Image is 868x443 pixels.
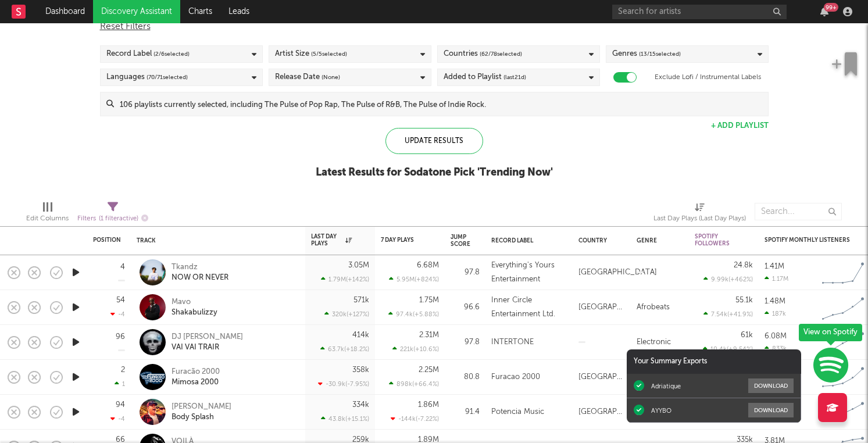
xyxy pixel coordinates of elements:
div: Languages [106,70,188,84]
div: 94 [116,401,125,409]
div: Electronic [637,335,671,349]
div: -144k ( -7.22 % ) [391,415,439,423]
div: Furacao 2000 [491,370,540,384]
div: Last Day Plays [311,233,352,247]
div: Filters [77,212,148,226]
div: View on Spotify [799,324,862,341]
a: TkandzNOW OR NEVER [172,262,228,283]
div: Release Date [275,70,340,84]
div: Country [578,237,619,244]
div: 833k [765,345,787,352]
div: 187k [765,310,786,317]
div: 10.4k ( +9.54 % ) [703,345,753,353]
div: Spotify Followers [695,233,735,247]
div: INTERTONE [491,335,534,349]
div: 320k ( +127 % ) [324,310,369,318]
div: 96 [116,333,125,341]
div: 334k [352,401,369,409]
div: -30.9k ( -7.95 % ) [318,380,369,388]
div: 5.95M ( +824 % ) [389,276,439,283]
div: 97.8 [451,266,480,280]
a: DJ [PERSON_NAME]VAI VAI TRAIR [172,332,243,353]
div: Furacão 2000 [172,367,220,377]
div: 80.8 [451,370,480,384]
button: 99+ [820,7,828,16]
div: VAI VAI TRAIR [172,342,243,353]
div: Last Day Plays (Last Day Plays) [653,197,746,231]
div: 97.8 [451,335,480,349]
div: Record Label [106,47,190,61]
div: [GEOGRAPHIC_DATA] [578,405,625,419]
div: 61k [741,331,753,339]
div: [GEOGRAPHIC_DATA] [578,370,625,384]
span: ( 5 / 5 selected) [311,47,347,61]
div: 1.17M [765,275,788,283]
div: 358k [352,366,369,374]
div: 1.86M [418,401,439,409]
span: ( 1 filter active) [99,216,138,222]
button: + Add Playlist [711,122,769,130]
div: Edit Columns [26,212,69,226]
div: [GEOGRAPHIC_DATA] [578,266,657,280]
div: 24.8k [734,262,753,269]
div: Inner Circle Entertainment Ltd. [491,294,567,321]
div: 1 [115,380,125,388]
div: 898k ( +66.4 % ) [389,380,439,388]
div: Update Results [385,128,483,154]
div: Shakabulizzy [172,308,217,318]
div: Record Label [491,237,561,244]
input: Search... [755,203,842,220]
button: Download [748,378,794,393]
button: Download [748,403,794,417]
div: Countries [444,47,522,61]
div: 91.4 [451,405,480,419]
div: 2 [121,366,125,374]
div: Mimosa 2000 [172,377,220,388]
div: Potencia Music [491,405,544,419]
div: 4 [120,263,125,271]
div: 3.05M [348,262,369,269]
a: MavoShakabulizzy [172,297,217,318]
div: 1.79M ( +142 % ) [321,276,369,283]
div: 2.31M [419,331,439,339]
div: 97.4k ( +5.88 % ) [388,310,439,318]
a: Furacão 2000Mimosa 2000 [172,367,220,388]
div: Artist Size [275,47,347,61]
span: (None) [322,70,340,84]
div: Latest Results for Sodatone Pick ' Trending Now ' [316,166,553,180]
div: 96.6 [451,301,480,315]
label: Exclude Lofi / Instrumental Labels [655,70,761,84]
div: 1.41M [765,263,784,270]
div: 63.7k ( +18.2 % ) [320,345,369,353]
div: 414k [352,331,369,339]
span: (last 21 d) [503,70,526,84]
div: Everything's Yours Entertainment [491,259,567,287]
div: Filters(1 filter active) [77,197,148,231]
div: Added to Playlist [444,70,526,84]
div: 221k ( +10.6 % ) [392,345,439,353]
div: Spotify Monthly Listeners [765,237,852,244]
span: ( 13 / 15 selected) [639,47,681,61]
div: [PERSON_NAME] [172,402,231,412]
div: 6.08M [765,333,787,340]
div: 2.25M [419,366,439,374]
div: Jump Score [451,234,470,248]
div: NOW OR NEVER [172,273,228,283]
div: Mavo [172,297,217,308]
div: Genres [612,47,681,61]
div: 55.1k [735,296,753,304]
div: 43.8k ( +15.1 % ) [321,415,369,423]
span: ( 70 / 71 selected) [147,70,188,84]
div: Edit Columns [26,197,69,231]
div: AYYBO [651,406,671,415]
a: [PERSON_NAME]Body Splash [172,402,231,423]
div: 9.99k ( +462 % ) [703,276,753,283]
div: Afrobeats [637,301,670,315]
span: ( 2 / 6 selected) [153,47,190,61]
div: Reset Filters [100,20,769,34]
input: Search for artists [612,5,787,19]
div: Adriatique [651,382,681,390]
div: DJ [PERSON_NAME] [172,332,243,342]
div: 7 Day Plays [381,237,422,244]
div: 1.48M [765,298,785,305]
